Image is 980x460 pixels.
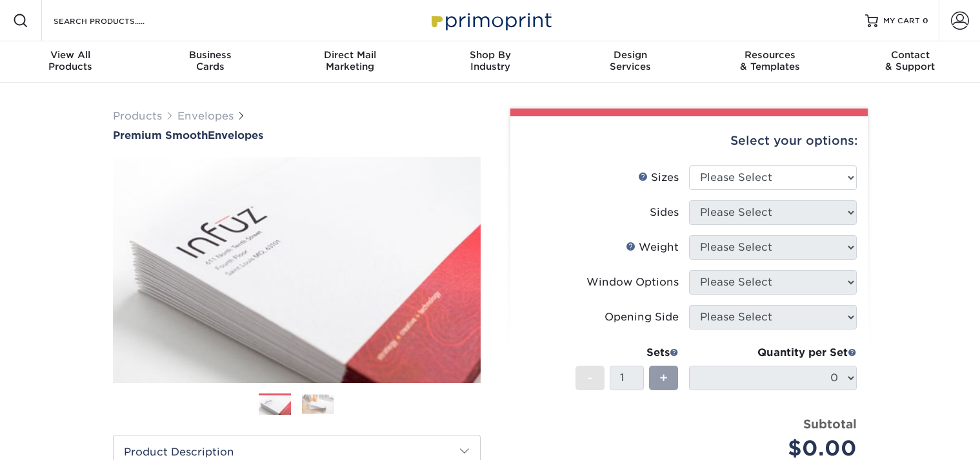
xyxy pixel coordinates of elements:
[280,49,420,72] div: Marketing
[650,205,679,220] div: Sides
[605,309,679,325] div: Opening Side
[280,49,420,61] span: Direct Mail
[302,394,334,414] img: Envelopes 02
[659,368,668,388] span: +
[560,41,700,83] a: DesignServices
[803,417,857,431] strong: Subtotal
[700,49,840,72] div: & Templates
[689,345,857,361] div: Quantity per Set
[840,49,980,61] span: Contact
[923,16,928,25] span: 0
[177,110,234,122] a: Envelopes
[575,345,679,361] div: Sets
[113,143,481,397] img: Premium Smooth 01
[113,129,208,141] span: Premium Smooth
[52,13,178,28] input: SEARCH PRODUCTS.....
[626,240,679,255] div: Weight
[426,6,555,34] img: Primoprint
[840,49,980,72] div: & Support
[259,394,291,416] img: Envelopes 01
[420,49,560,72] div: Industry
[840,41,980,83] a: Contact& Support
[560,49,700,61] span: Design
[587,368,593,388] span: -
[420,41,560,83] a: Shop ByIndustry
[700,49,840,61] span: Resources
[521,116,857,165] div: Select your options:
[586,275,679,290] div: Window Options
[113,110,162,122] a: Products
[113,129,481,141] a: Premium SmoothEnvelopes
[883,16,920,26] span: MY CART
[113,129,481,141] h1: Envelopes
[420,49,560,61] span: Shop By
[638,170,679,185] div: Sizes
[560,49,700,72] div: Services
[700,41,840,83] a: Resources& Templates
[280,41,420,83] a: Direct MailMarketing
[140,41,280,83] a: BusinessCards
[140,49,280,61] span: Business
[140,49,280,72] div: Cards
